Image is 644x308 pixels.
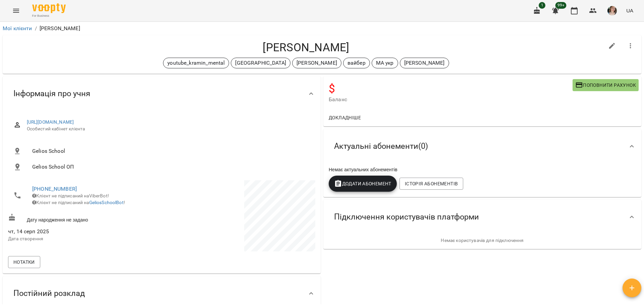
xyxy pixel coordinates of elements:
[539,2,545,9] span: 1
[329,176,397,192] button: Додати Абонемент
[32,3,66,13] img: Voopty Logo
[334,141,428,151] span: Актуальні абонементи ( 0 )
[163,58,229,68] div: youtube_kramin_mental
[626,7,633,14] span: UA
[343,58,370,68] div: вайбер
[32,193,109,198] span: Клієнт не підписаний на ViberBot!
[334,212,479,222] span: Підключення користувачів платформи
[607,6,617,15] img: 6afb9eb6cc617cb6866001ac461bd93f.JPG
[8,236,160,242] p: Дата створення
[32,200,125,205] span: Клієнт не підписаний на !
[404,59,445,67] p: [PERSON_NAME]
[575,81,636,89] span: Поповнити рахунок
[235,59,286,67] p: [GEOGRAPHIC_DATA]
[329,237,636,244] p: Немає користувачів для підключення
[89,200,124,205] a: GeliosSchoolBot
[13,88,90,99] span: Інформація про учня
[32,14,66,18] span: For Business
[8,3,24,19] button: Menu
[13,258,35,266] span: Нотатки
[405,180,458,188] span: Історія абонементів
[399,178,463,190] button: Історія абонементів
[3,76,321,111] div: Інформація про учня
[326,112,364,124] button: Докладніше
[8,41,604,54] h4: [PERSON_NAME]
[372,58,398,68] div: МА укр
[27,126,310,132] span: Особистий кабінет клієнта
[555,2,567,9] span: 99+
[329,82,573,96] h4: $
[329,114,361,122] span: Докладніше
[624,4,636,17] button: UA
[329,96,573,104] span: Баланс
[3,25,32,32] a: Мої клієнти
[231,58,290,68] div: [GEOGRAPHIC_DATA]
[27,119,74,125] a: [URL][DOMAIN_NAME]
[347,59,366,67] p: вайбер
[8,256,40,268] button: Нотатки
[32,163,310,171] span: Gelios School ОП
[573,79,639,91] button: Поповнити рахунок
[40,24,80,33] p: [PERSON_NAME]
[297,59,337,67] p: [PERSON_NAME]
[3,24,641,33] nav: breadcrumb
[7,212,162,225] div: Дату народження не задано
[32,147,310,155] span: Gelios School
[32,186,77,192] a: [PHONE_NUMBER]
[376,59,394,67] p: МА укр
[400,58,449,68] div: [PERSON_NAME]
[8,228,160,236] span: чт, 14 серп 2025
[334,180,391,188] span: Додати Абонемент
[323,129,641,164] div: Актуальні абонементи(0)
[167,59,225,67] p: youtube_kramin_mental
[327,165,637,174] div: Немає актуальних абонементів
[323,200,641,234] div: Підключення користувачів платформи
[35,24,37,33] li: /
[292,58,341,68] div: [PERSON_NAME]
[13,288,85,299] span: Постійний розклад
